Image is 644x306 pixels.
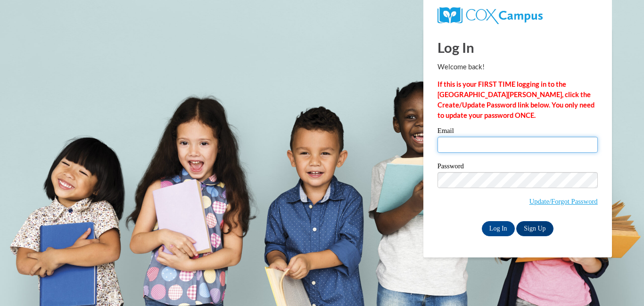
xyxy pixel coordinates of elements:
img: COX Campus [438,7,543,24]
a: Sign Up [516,221,553,236]
label: Email [438,127,598,137]
a: COX Campus [438,11,543,19]
h1: Log In [438,38,598,57]
p: Welcome back! [438,62,598,72]
a: Update/Forgot Password [529,198,598,205]
label: Password [438,163,598,172]
strong: If this is your FIRST TIME logging in to the [GEOGRAPHIC_DATA][PERSON_NAME], click the Create/Upd... [438,80,594,119]
input: Log In [482,221,515,236]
